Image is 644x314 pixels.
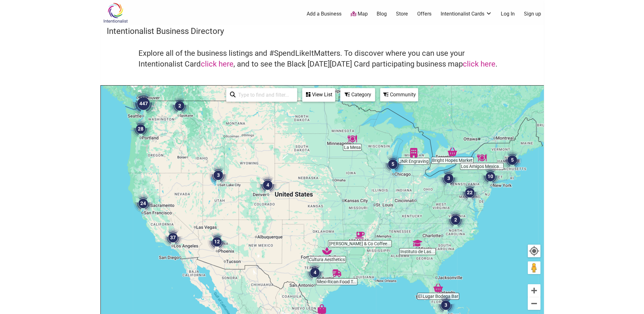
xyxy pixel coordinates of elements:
[161,226,185,250] div: 37
[380,88,418,101] div: Filter by Community
[445,144,460,159] div: Bright Hopes Market
[475,151,489,165] div: Los Amigos Mexican Restaurant
[463,60,495,68] a: click here
[381,89,418,101] div: Community
[353,228,367,242] div: Fidel & Co Coffee Roasters
[406,145,421,160] div: JNR Engraving
[236,89,293,101] input: Type to find and filter...
[528,261,540,274] button: Drag Pegman onto the map to open Street View
[138,48,506,69] h4: Explore all of the business listings and #SpendLikeItMatters. To discover where you can use your ...
[107,25,538,37] h3: Intentionalist Business Directory
[528,297,540,310] button: Zoom out
[350,10,367,18] a: Map
[528,284,540,297] button: Zoom in
[320,244,334,258] div: Cultura Aesthetics
[100,3,131,23] img: Intentionalist
[431,280,445,295] div: El Lugar Bodega Bar
[303,260,327,285] div: 4
[478,164,502,189] div: 10
[206,163,230,187] div: 3
[303,89,335,101] div: View List
[528,245,540,257] button: Your Location
[437,166,461,190] div: 3
[129,117,153,141] div: 28
[500,148,524,172] div: 5
[377,10,387,17] a: Blog
[226,88,297,102] div: Type to search and filter
[458,181,482,205] div: 22
[501,10,515,17] a: Log In
[396,10,408,17] a: Store
[128,88,159,119] div: 447
[443,208,468,232] div: 2
[381,152,405,176] div: 5
[201,60,233,68] a: click here
[345,131,360,146] div: La Mesa
[341,89,374,101] div: Category
[417,10,431,17] a: Offers
[524,10,541,17] a: Sign up
[307,10,341,17] a: Add a Business
[302,88,335,102] div: See a list of the visible businesses
[205,230,229,254] div: 12
[168,94,192,118] div: 2
[441,10,492,17] a: Intentionalist Cards
[256,173,280,197] div: 4
[131,191,155,215] div: 24
[410,236,425,250] div: Instituto de Las Américas
[329,266,344,280] div: Mexi-Rican Food Truck
[340,88,375,101] div: Filter by category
